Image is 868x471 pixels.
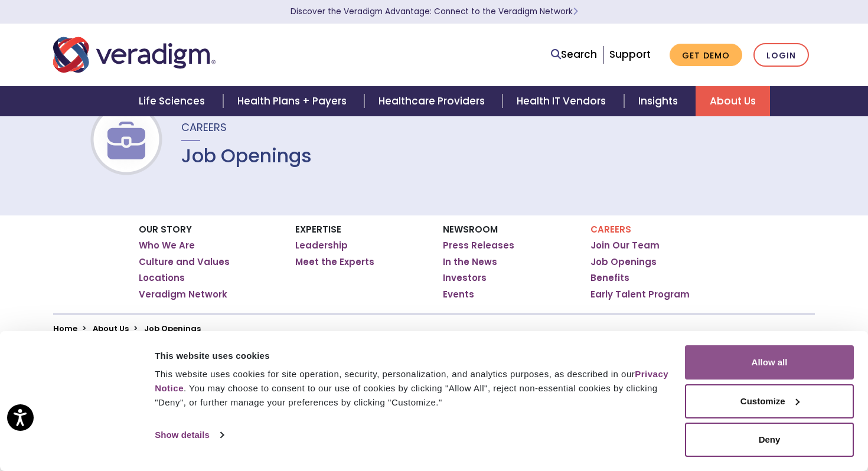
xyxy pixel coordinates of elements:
[696,86,770,116] a: About Us
[502,86,624,116] a: Health IT Vendors
[139,289,227,300] a: Veradigm Network
[443,272,487,284] a: Investors
[291,6,578,17] a: Discover the Veradigm Advantage: Connect to the Veradigm NetworkLearn More
[443,256,497,268] a: In the News
[670,44,742,67] a: Get Demo
[753,43,809,67] a: Login
[364,86,502,116] a: Healthcare Providers
[125,86,223,116] a: Life Sciences
[573,6,578,17] span: Learn More
[295,240,348,251] a: Leadership
[685,384,854,418] button: Customize
[139,256,230,268] a: Culture and Values
[181,145,312,167] h1: Job Openings
[443,289,474,300] a: Events
[53,35,216,74] img: Veradigm logo
[624,86,696,116] a: Insights
[609,47,651,61] a: Support
[590,289,690,300] a: Early Talent Program
[590,240,660,251] a: Join Our Team
[295,256,374,268] a: Meet the Experts
[155,426,223,444] a: Show details
[139,240,195,251] a: Who We Are
[590,256,657,268] a: Job Openings
[443,240,514,251] a: Press Releases
[685,345,854,380] button: Allow all
[53,323,77,334] a: Home
[93,323,129,334] a: About Us
[155,349,671,363] div: This website uses cookies
[181,120,227,135] span: Careers
[139,272,185,284] a: Locations
[223,86,364,116] a: Health Plans + Payers
[685,423,854,457] button: Deny
[551,47,597,63] a: Search
[590,272,629,284] a: Benefits
[155,367,671,410] div: This website uses cookies for site operation, security, personalization, and analytics purposes, ...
